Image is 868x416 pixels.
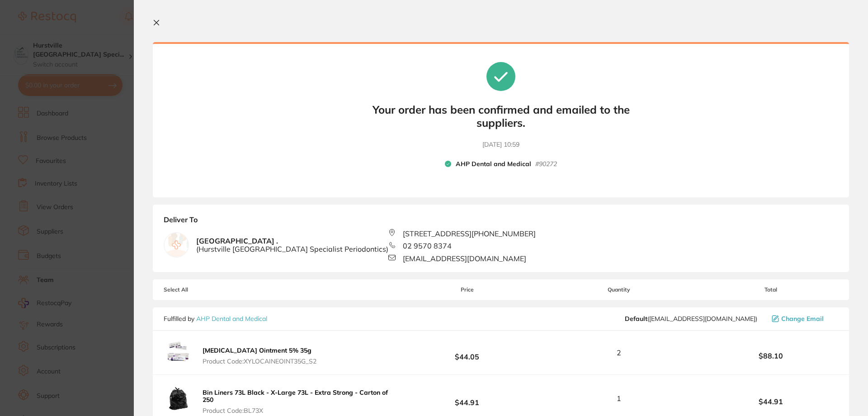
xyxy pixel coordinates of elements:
span: Product Code: BL73X [203,407,397,414]
b: $88.10 [703,352,838,360]
b: Deliver To [164,215,838,229]
p: Fulfilled by [164,315,267,322]
button: Bin Liners 73L Black - X-Large 73L - Extra Strong - Carton of 250 Product Code:BL73X [200,388,400,415]
b: $44.91 [400,390,534,407]
span: 02 9570 8374 [403,242,452,250]
span: Change Email [781,315,824,322]
span: orders@ahpdentalmedical.com.au [625,315,757,322]
button: [MEDICAL_DATA] Ointment 5% 35g Product Code:XYLOCAINEOINT35G_S2 [200,346,319,365]
button: Change Email [769,315,838,323]
span: [EMAIL_ADDRESS][DOMAIN_NAME] [403,254,526,263]
span: [STREET_ADDRESS][PHONE_NUMBER] [403,230,536,238]
b: AHP Dental and Medical [456,160,531,168]
b: Bin Liners 73L Black - X-Large 73L - Extra Strong - Carton of 250 [203,388,388,404]
span: ( Hurstville [GEOGRAPHIC_DATA] Specialist Periodontics ) [196,245,388,253]
b: Your order has been confirmed and emailed to the suppliers. [365,103,637,129]
b: [GEOGRAPHIC_DATA] . [196,237,388,253]
span: Select All [164,287,254,293]
img: empty.jpg [164,233,189,257]
b: $44.05 [400,344,534,361]
img: Nnpncjk2bw [164,384,193,413]
b: $44.91 [703,397,838,406]
a: AHP Dental and Medical [196,315,267,323]
span: 2 [617,349,621,357]
span: Price [400,287,534,293]
b: [MEDICAL_DATA] Ointment 5% 35g [203,346,311,354]
span: Total [703,287,838,293]
span: 1 [617,394,621,402]
b: Default [625,315,647,323]
small: # 90272 [535,160,557,168]
span: Product Code: XYLOCAINEOINT35G_S2 [203,358,316,365]
span: Quantity [535,287,703,293]
img: c2Zxb2NwOQ [164,338,193,367]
